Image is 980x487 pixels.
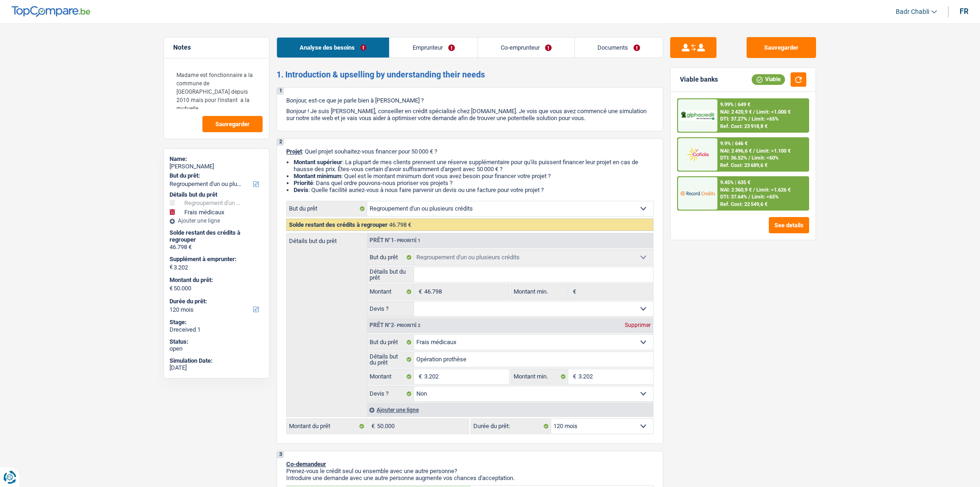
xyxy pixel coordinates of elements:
label: Montant [367,369,414,384]
div: Ajouter une ligne [367,403,653,417]
label: Montant [367,284,414,299]
div: Ref. Cost: 23 918,8 € [720,123,767,129]
div: 1 [277,88,284,95]
div: 2 [277,139,284,146]
span: NAI: 2 496,6 € [720,148,752,154]
div: 9.9% | 646 € [720,141,748,147]
span: Sauvegarder [215,121,250,127]
span: / [753,187,755,193]
div: Name: [170,155,264,163]
span: Limit: >1.000 € [756,109,791,115]
label: Montant du prêt [287,419,367,434]
div: open [170,345,264,352]
span: NAI: 2 420,9 € [720,109,752,115]
label: Durée du prêt: [170,298,262,305]
span: Limit: >1.100 € [756,148,791,154]
div: Status: [170,338,264,346]
div: 3 [277,451,284,458]
button: See details [769,217,809,233]
div: Ref. Cost: 22 549,6 € [720,201,767,207]
span: Badr Chabli [896,8,929,16]
label: But du prêt [367,250,414,265]
span: Limit: >1.626 € [756,187,791,193]
p: : Quel projet souhaitez-vous financer pour 50 000 € ? [286,148,653,155]
h2: 1. Introduction & upselling by understanding their needs [276,70,663,80]
div: Dreceived 1 [170,326,264,333]
span: Solde restant des crédits à regrouper [289,221,388,228]
span: / [753,148,755,154]
span: / [748,155,750,161]
span: NAI: 2 360,9 € [720,187,752,193]
span: Co-demandeur [286,461,326,468]
button: Sauvegarder [747,37,816,58]
p: Bonjour, est-ce que je parle bien à [PERSON_NAME] ? [286,97,653,104]
label: But du prêt [287,201,367,216]
div: Ajouter une ligne [170,218,264,224]
strong: Priorité [294,179,313,186]
span: Limit: <65% [752,194,779,200]
p: Bonjour ! Je suis [PERSON_NAME], conseiller en crédit spécialisé chez [DOMAIN_NAME]. Je vois que ... [286,108,653,122]
a: Analyse des besoins [277,38,389,58]
span: € [414,284,424,299]
a: Co-emprunteur [478,38,574,58]
a: Documents [575,38,663,58]
span: € [170,285,173,292]
div: 9.99% | 649 € [720,102,750,108]
span: € [367,419,377,434]
label: Détails but du prêt [287,233,367,244]
h5: Notes [173,44,260,51]
li: : Dans quel ordre pouvons-nous prioriser vos projets ? [294,179,653,186]
span: € [414,369,424,384]
p: Introduire une demande avec une autre personne augmente vos chances d'acceptation. [286,474,653,481]
span: € [170,263,173,271]
a: Badr Chabli [888,4,937,19]
span: € [568,284,578,299]
label: Durée du prêt: [471,419,551,434]
span: Limit: <60% [752,155,779,161]
div: Prêt n°2 [367,322,423,328]
li: : Quel est le montant minimum dont vous avez besoin pour financer votre projet ? [294,173,653,179]
a: Emprunteur [389,38,477,58]
div: Viable banks [680,76,718,83]
span: Projet [286,148,302,155]
span: - Priorité 2 [394,323,421,328]
div: Ref. Cost: 23 689,6 € [720,162,767,168]
img: Record Credits [680,185,715,202]
div: Stage: [170,319,264,326]
span: / [748,194,750,200]
img: Cofidis [680,146,715,163]
div: fr [960,7,968,16]
label: Montant min. [511,284,568,299]
li: : Quelle facilité auriez-vous à nous faire parvenir un devis ou une facture pour votre projet ? [294,186,653,193]
label: Montant min. [511,369,568,384]
div: Viable [752,74,785,84]
label: But du prêt: [170,172,262,179]
div: Simulation Date: [170,357,264,365]
div: 9.45% | 635 € [720,179,750,186]
span: € [568,369,578,384]
img: TopCompare Logo [12,6,90,17]
span: DTI: 37.27% [720,116,747,122]
li: : La plupart de mes clients prennent une réserve supplémentaire pour qu'ils puissent financer leu... [294,159,653,173]
p: Prenez-vous le crédit seul ou ensemble avec une autre personne? [286,468,653,474]
strong: Montant supérieur [294,159,342,166]
div: [DATE] [170,364,264,372]
label: Montant du prêt: [170,276,262,284]
div: Prêt n°1 [367,237,423,243]
span: Devis [294,186,308,193]
span: DTI: 36.52% [720,155,747,161]
span: - Priorité 1 [394,238,421,243]
div: Solde restant des crédits à regrouper [170,229,264,243]
button: Sauvegarder [202,116,263,132]
strong: Montant minimum [294,173,341,179]
label: Supplément à emprunter: [170,256,262,263]
div: Supprimer [622,322,653,328]
div: [PERSON_NAME] [170,163,264,170]
span: / [748,116,750,122]
span: 46.798 € [389,221,411,228]
label: But du prêt [367,335,414,350]
label: Détails but du prêt [367,352,414,367]
div: Détails but du prêt [170,191,264,199]
label: Détails but du prêt [367,267,414,282]
span: Limit: <65% [752,116,779,122]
